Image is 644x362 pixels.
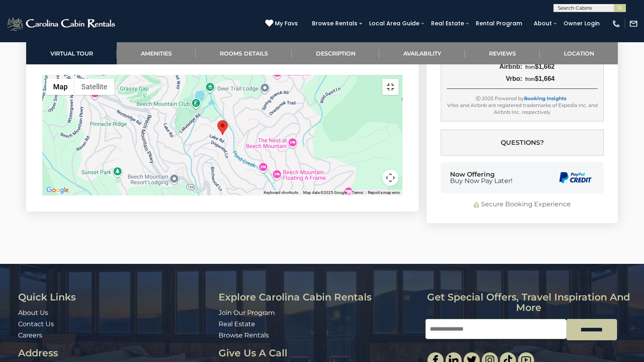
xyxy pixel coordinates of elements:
[308,17,361,30] a: Browse Rentals
[522,75,598,82] div: $1,664
[441,200,604,210] div: Secure Booking Experience
[117,42,196,64] a: Amenities
[368,190,400,195] a: Report a map error
[44,185,71,195] img: Google
[219,331,269,339] a: Browse Rentals
[265,19,300,28] a: My Favs
[292,42,379,64] a: Description
[441,130,604,156] button: Questions?
[217,120,228,135] div: Rudolph Resort
[219,292,419,302] h3: Explore Carolina Cabin Rentals
[540,42,618,64] a: Location
[74,79,114,95] button: Show satellite imagery
[303,190,347,195] span: Map data ©2025 Google
[6,16,118,32] img: White-1-2.png
[18,292,213,302] h3: Quick Links
[275,19,298,28] span: My Favs
[44,185,71,195] a: Open this area in Google Maps (opens a new window)
[447,95,598,102] div: Ⓒ 2025 Powered by
[425,292,632,313] h3: Get special offers, travel inspiration and more
[450,171,512,184] div: Now Offering
[382,79,398,95] button: Toggle fullscreen view
[26,42,117,64] a: Virtual Tour
[447,75,522,82] div: Vrbo:
[525,76,535,82] span: from
[472,17,526,30] a: Rental Program
[447,102,598,115] div: Vrbo and Airbnb are registered trademarks of Expedia Inc. and Airbnb Inc. respectively
[382,170,398,186] button: Map camera controls
[365,17,423,30] a: Local Area Guide
[46,79,74,95] button: Show street map
[447,63,522,70] div: Airbnb:
[450,178,512,184] span: Buy Now Pay Later!
[219,348,419,358] h3: Give Us A Call
[530,17,556,30] a: About
[18,320,54,328] a: Contact Us
[559,17,604,30] a: Owner Login
[18,309,48,317] a: About Us
[18,331,42,339] a: Careers
[352,190,363,195] a: Terms (opens in new tab)
[427,17,468,30] a: Real Estate
[379,42,465,64] a: Availability
[524,95,566,101] a: Booking Insights
[525,64,535,70] span: from
[629,19,638,28] img: mail-regular-white.png
[18,348,213,358] h3: Address
[196,42,292,64] a: Rooms Details
[219,309,275,317] a: Join Our Program
[465,42,540,64] a: Reviews
[219,320,255,328] a: Real Estate
[264,190,298,195] button: Keyboard shortcuts
[612,19,621,28] img: phone-regular-white.png
[522,63,598,70] div: $1,662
